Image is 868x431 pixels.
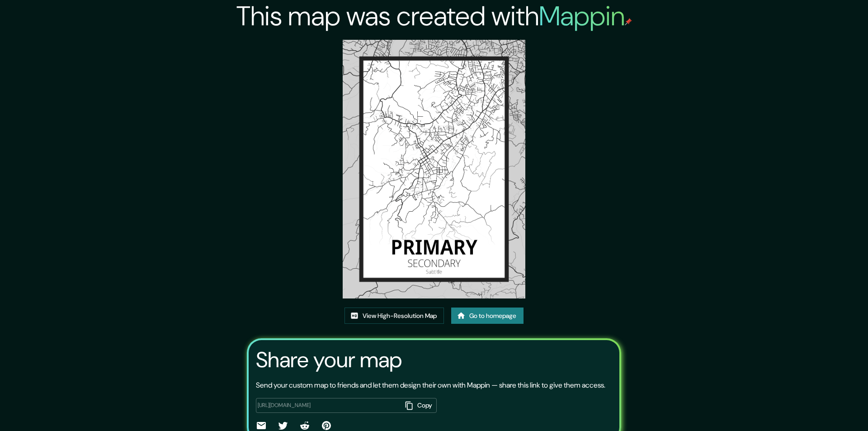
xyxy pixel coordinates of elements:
h3: Share your map [256,347,402,373]
img: mappin-pin [625,18,632,25]
a: Go to homepage [451,308,524,324]
img: created-map [343,40,525,298]
iframe: Help widget launcher [788,396,858,421]
a: View High-Resolution Map [344,308,444,324]
p: Send your custom map to friends and let them design their own with Mappin — share this link to gi... [256,380,605,391]
button: Copy [401,398,437,413]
